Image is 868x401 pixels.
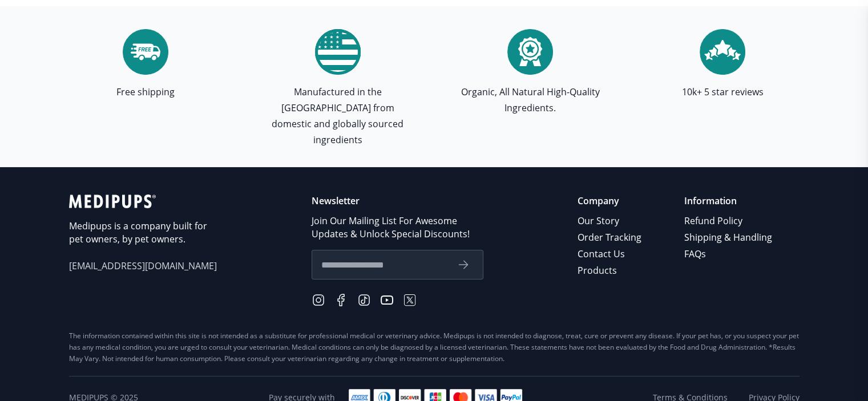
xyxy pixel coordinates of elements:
a: Contact Us [578,246,643,262]
span: [EMAIL_ADDRESS][DOMAIN_NAME] [69,260,217,273]
p: 10k+ 5 star reviews [682,84,764,100]
a: Shipping & Handling [684,229,774,246]
p: Free shipping [116,84,175,100]
div: The information contained within this site is not intended as a substitute for professional medic... [69,330,800,364]
a: Our Story [578,213,643,229]
p: Manufactured in the [GEOGRAPHIC_DATA] from domestic and globally sourced ingredients [261,84,414,148]
p: Information [684,195,774,208]
p: Medipups is a company built for pet owners, by pet owners. [69,220,217,246]
a: Order Tracking [578,229,643,246]
p: Organic, All Natural High-Quality Ingredients. [454,84,607,116]
a: Products [578,262,643,279]
p: Company [578,195,643,208]
p: Join Our Mailing List For Awesome Updates & Unlock Special Discounts! [312,214,483,241]
a: Refund Policy [684,213,774,229]
p: Newsletter [312,195,483,208]
a: FAQs [684,246,774,262]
